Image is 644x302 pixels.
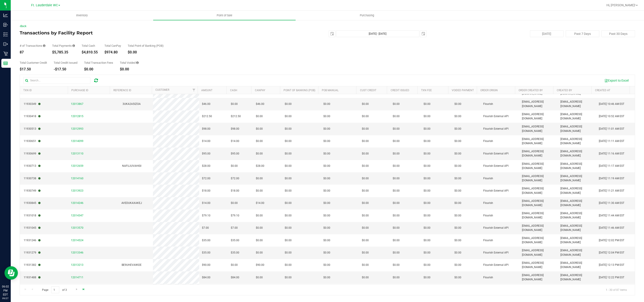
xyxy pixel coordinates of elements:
[3,42,8,46] inline-svg: Outbound
[153,11,296,20] a: Point of Sale
[71,164,83,167] span: 12012659
[522,248,555,257] span: [EMAIL_ADDRESS][DOMAIN_NAME]
[483,114,508,118] span: Flourish External API
[3,13,8,17] inline-svg: Analytics
[560,261,593,269] span: [EMAIL_ADDRESS][DOMAIN_NAME]
[24,263,40,267] span: 11931382
[23,89,32,92] a: TXN ID
[284,89,315,92] a: Point of Banking (POB)
[522,224,555,232] span: [EMAIL_ADDRESS][DOMAIN_NAME]
[483,102,493,106] span: Flourish
[560,236,593,245] span: [EMAIL_ADDRESS][DOMAIN_NAME]
[393,176,400,181] span: $0.00
[202,226,209,230] span: $7.00
[522,149,555,158] span: [EMAIL_ADDRESS][DOMAIN_NAME]
[52,44,75,47] div: Total Payments
[483,127,508,131] span: Flourish External API
[560,186,593,195] span: [EMAIL_ADDRESS][DOMAIN_NAME]
[202,238,210,243] span: $35.00
[11,11,153,20] a: Inventory
[557,89,572,92] a: Created By
[202,251,210,255] span: $35.00
[424,176,430,181] span: $0.00
[51,286,59,293] input: 1
[362,164,369,168] span: $0.00
[560,100,593,108] span: [EMAIL_ADDRESS][DOMAIN_NAME]
[323,127,330,131] span: $0.00
[285,238,292,243] span: $0.00
[256,114,263,118] span: $0.00
[362,176,369,181] span: $0.00
[599,176,624,181] span: [DATE] 11:19 AM EST
[323,139,330,143] span: $0.00
[24,213,40,218] span: 11931018
[231,238,239,243] span: $35.00
[560,224,593,232] span: [EMAIL_ADDRESS][DOMAIN_NAME]
[483,213,493,218] span: Flourish
[483,275,493,280] span: Flourish
[322,89,339,92] a: POB Manual
[599,127,624,131] span: [DATE] 11:01 AM EST
[424,275,430,280] span: $0.00
[599,102,624,106] span: [DATE] 10:46 AM EST
[599,114,624,118] span: [DATE] 10:52 AM EST
[3,61,8,65] inline-svg: Reports
[560,162,593,170] span: [EMAIL_ADDRESS][DOMAIN_NAME]
[202,213,210,218] span: $79.10
[393,127,400,131] span: $0.00
[560,125,593,133] span: [EMAIL_ADDRESS][DOMAIN_NAME]
[424,164,430,168] span: $0.00
[323,164,330,168] span: $0.00
[393,213,400,218] span: $0.00
[391,89,409,92] a: Credit Issued
[362,275,369,280] span: $0.00
[202,189,210,193] span: $18.00
[599,263,624,267] span: [DATE] 12:13 PM EST
[602,286,630,293] span: 1 - 30 of 87 items
[231,189,239,193] span: $18.00
[454,275,461,280] span: $0.00
[20,51,45,54] div: 87
[452,89,474,92] a: Voided Payment
[202,152,210,156] span: $95.00
[599,152,624,156] span: [DATE] 11:16 AM EST
[72,44,75,47] i: Sum of all successful, non-voided payment transaction amounts, excluding tips and transaction fees.
[71,177,83,180] span: 12014160
[354,13,380,17] span: Purchasing
[231,114,241,118] span: $212.50
[424,263,430,267] span: $0.00
[454,263,461,267] span: $0.00
[231,201,238,205] span: $0.00
[202,275,210,280] span: $84.00
[230,89,237,92] a: Cash
[602,77,631,84] button: Export to Excel
[71,226,83,229] span: 12013570
[424,226,430,230] span: $0.00
[285,189,292,193] span: $0.00
[393,251,400,255] span: $0.00
[454,139,461,143] span: $0.00
[231,152,239,156] span: $95.00
[256,226,263,230] span: $0.00
[483,189,508,193] span: Flourish External API
[71,276,83,279] span: 12014711
[84,68,113,71] div: $0.00
[70,13,94,17] span: Inventory
[393,275,400,280] span: $0.00
[38,286,70,293] span: Page of 3
[362,251,369,255] span: $0.00
[71,139,83,143] span: 12014099
[24,164,40,168] span: 11930713
[522,273,555,282] span: [EMAIL_ADDRESS][DOMAIN_NAME]
[3,23,8,27] inline-svg: Inbound
[54,68,77,71] div: -$17.50
[560,211,593,220] span: [EMAIL_ADDRESS][DOMAIN_NAME]
[4,266,18,280] iframe: Resource center
[120,61,139,64] div: Total Voided
[3,32,8,37] inline-svg: Inventory
[599,189,624,193] span: [DATE] 11:21 AM EST
[256,201,264,205] span: $14.00
[256,127,263,131] span: $0.00
[362,114,369,118] span: $0.00
[71,263,83,266] span: 12013213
